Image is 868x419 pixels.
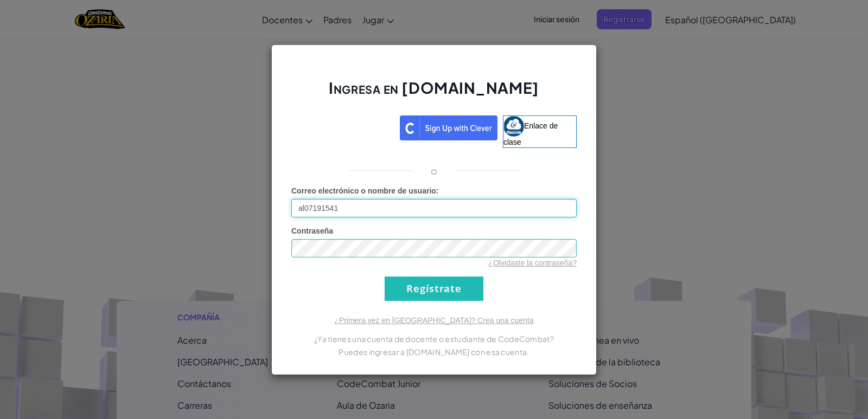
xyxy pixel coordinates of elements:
font: Puedes ingresar a [DOMAIN_NAME] con esa cuenta. [339,347,529,357]
a: ¿Olvidaste la contraseña? [488,259,577,267]
input: Regístrate [385,276,483,301]
iframe: Botón de acceso con Google [286,114,400,138]
font: : [436,186,439,195]
font: Ingresa en [DOMAIN_NAME] [329,78,539,97]
img: clever_sso_button@2x.png [400,115,497,140]
font: Correo electrónico o nombre de usuario [291,186,436,195]
font: o [431,164,437,177]
a: ¿Primera vez en [GEOGRAPHIC_DATA]? Crea una cuenta [334,316,534,325]
font: ¿Ya tienes una cuenta de docente o estudiante de CodeCombat? [314,334,554,344]
img: classlink-logo-small.png [503,116,524,137]
font: Enlace de clase [503,121,558,146]
font: Contraseña [291,227,333,235]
